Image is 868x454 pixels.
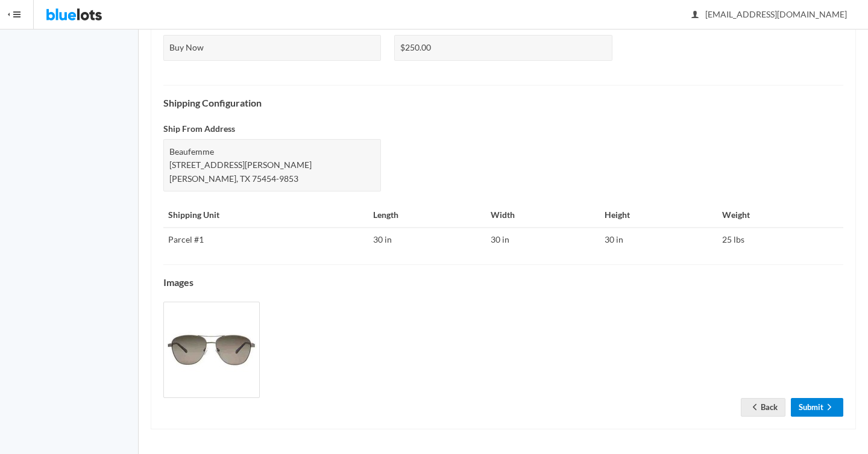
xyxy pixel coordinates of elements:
td: Parcel #1 [163,228,368,252]
div: Buy Now [163,35,381,61]
div: $250.00 [394,35,612,61]
img: 416bb107-dcae-42d1-9aae-d58af8b68309-1732307985.jpg [163,302,260,398]
h4: Shipping Configuration [163,98,843,108]
td: 25 lbs [717,228,843,252]
h4: Images [163,277,843,288]
a: arrow backBack [741,398,785,417]
th: Width [486,204,600,228]
td: 30 in [600,228,717,252]
th: Length [368,204,486,228]
td: 30 in [368,228,486,252]
ion-icon: person [689,10,701,21]
span: [EMAIL_ADDRESS][DOMAIN_NAME] [692,9,847,19]
th: Shipping Unit [163,204,368,228]
td: 30 in [486,228,600,252]
div: Beaufemme [STREET_ADDRESS][PERSON_NAME] [PERSON_NAME], TX 75454-9853 [163,139,381,192]
th: Height [600,204,717,228]
ion-icon: arrow back [749,402,761,414]
ion-icon: arrow forward [823,402,835,414]
label: Ship From Address [163,122,235,136]
th: Weight [717,204,843,228]
a: Submitarrow forward [791,398,843,417]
